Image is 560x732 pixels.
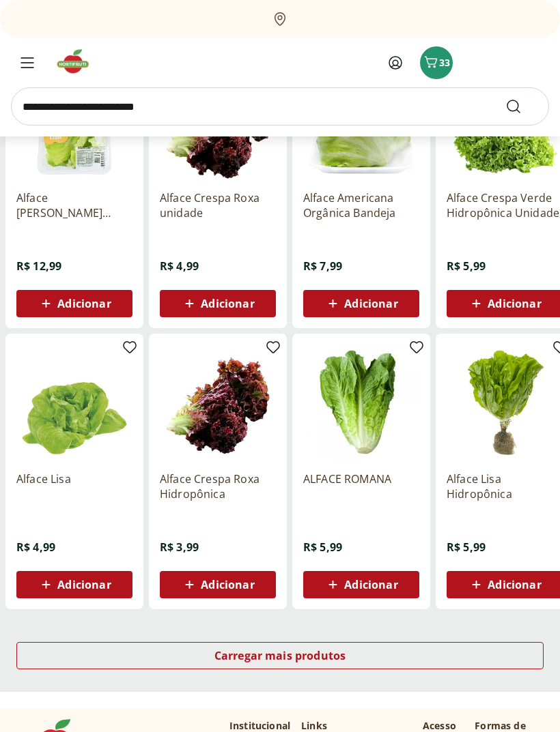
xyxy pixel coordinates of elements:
span: Adicionar [344,580,397,591]
span: Carregar mais produtos [214,651,346,662]
span: R$ 4,99 [160,259,199,274]
span: R$ 7,99 [303,259,342,274]
span: Adicionar [201,299,254,310]
span: Adicionar [488,299,541,310]
span: Adicionar [344,299,397,310]
a: Alface Crespa Roxa Hidropônica [160,472,276,502]
span: R$ 4,99 [16,540,55,555]
span: R$ 5,99 [303,540,342,555]
img: ALFACE ROMANA [303,345,419,461]
a: Alface Lisa [16,472,132,502]
span: Adicionar [57,299,111,310]
span: Adicionar [201,580,254,591]
a: Carregar mais produtos [16,643,544,675]
span: Adicionar [488,580,541,591]
a: ALFACE ROMANA [303,472,419,502]
span: 33 [439,56,450,69]
a: Alface Crespa Roxa unidade [160,191,276,221]
button: Adicionar [160,572,276,599]
button: Adicionar [303,572,419,599]
input: search [11,87,549,126]
img: Alface Lisa [16,345,132,461]
a: Alface [PERSON_NAME] Higienizada Frutifique 140g [16,191,132,221]
button: Menu [11,46,44,79]
span: R$ 3,99 [160,540,199,555]
span: R$ 12,99 [16,259,61,274]
button: Carrinho [420,46,453,79]
img: Alface Crespa Roxa Hidropônica [160,345,276,461]
a: Alface Americana Orgânica Bandeja [303,191,419,221]
button: Adicionar [160,291,276,318]
button: Submit Search [505,98,538,115]
button: Adicionar [303,291,419,318]
span: R$ 5,99 [447,540,486,555]
button: Adicionar [16,572,132,599]
span: Adicionar [57,580,111,591]
button: Adicionar [16,291,132,318]
span: R$ 5,99 [447,259,486,274]
img: Hortifruti [55,48,100,75]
